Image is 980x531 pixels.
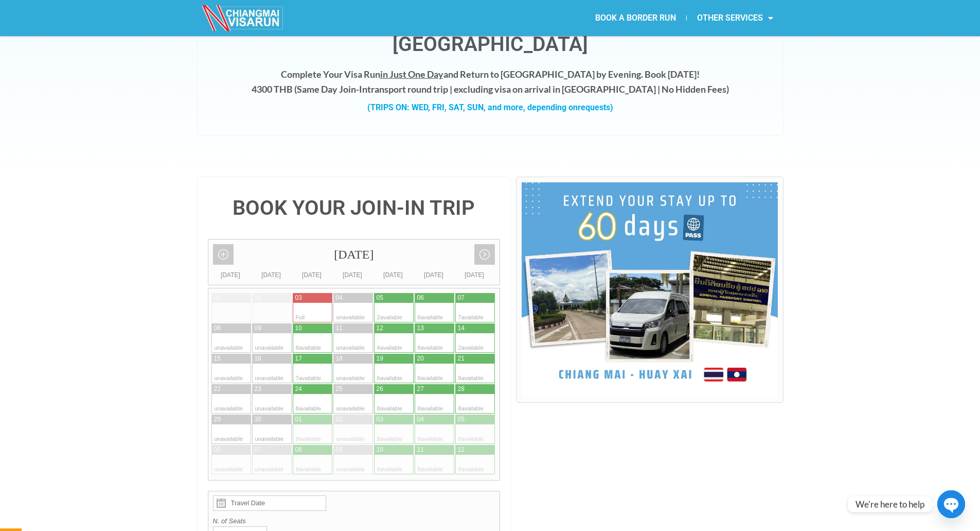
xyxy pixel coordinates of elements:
div: [DATE] [454,270,495,280]
div: 08 [295,446,302,454]
div: 03 [377,415,383,424]
div: 22 [214,385,221,393]
div: 27 [417,385,424,393]
div: [DATE] [332,270,373,280]
div: 09 [336,446,343,454]
div: 01 [214,294,221,302]
div: 15 [214,354,221,363]
div: 21 [458,354,465,363]
div: [DATE] [210,270,251,280]
div: 10 [377,446,383,454]
div: 13 [417,324,424,333]
label: N. of Seats [213,516,495,526]
div: 04 [336,294,343,302]
div: 09 [255,324,261,333]
div: 14 [458,324,465,333]
h4: BOOK YOUR JOIN-IN TRIP [208,198,501,218]
div: 29 [214,415,221,424]
div: 12 [458,446,465,454]
div: 05 [377,294,383,302]
div: 02 [336,415,343,424]
div: [DATE] [373,270,414,280]
div: 07 [255,446,261,454]
div: 24 [295,385,302,393]
div: 26 [377,385,383,393]
div: 19 [377,354,383,363]
div: 20 [417,354,424,363]
div: 11 [336,324,343,333]
div: 16 [255,354,261,363]
div: 04 [417,415,424,424]
div: 01 [295,415,302,424]
nav: Menu [490,6,783,30]
div: 25 [336,385,343,393]
div: 18 [336,354,343,363]
div: [DATE] [414,270,454,280]
div: [DATE] [208,239,500,270]
div: 17 [295,354,302,363]
div: 07 [458,294,465,302]
div: 03 [295,294,302,302]
div: [DATE] [292,270,332,280]
strong: Same Day Join-In [297,83,367,95]
div: [DATE] [251,270,292,280]
a: BOOK A BORDER RUN [585,6,686,30]
span: in Just One Day [380,68,443,80]
span: requests) [578,102,613,112]
div: 06 [214,446,221,454]
div: 06 [417,294,424,302]
div: 12 [377,324,383,333]
strong: (TRIPS ON: WED, FRI, SAT, SUN, and more, depending on [367,102,613,112]
div: 30 [255,415,261,424]
div: 23 [255,385,261,393]
div: 11 [417,446,424,454]
div: 05 [458,415,465,424]
h4: Complete Your Visa Run and Return to [GEOGRAPHIC_DATA] by Evening. Book [DATE]! 4300 THB ( transp... [208,67,773,97]
div: 10 [295,324,302,333]
div: 02 [255,294,261,302]
div: 28 [458,385,465,393]
a: OTHER SERVICES [687,6,783,30]
div: 08 [214,324,221,333]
